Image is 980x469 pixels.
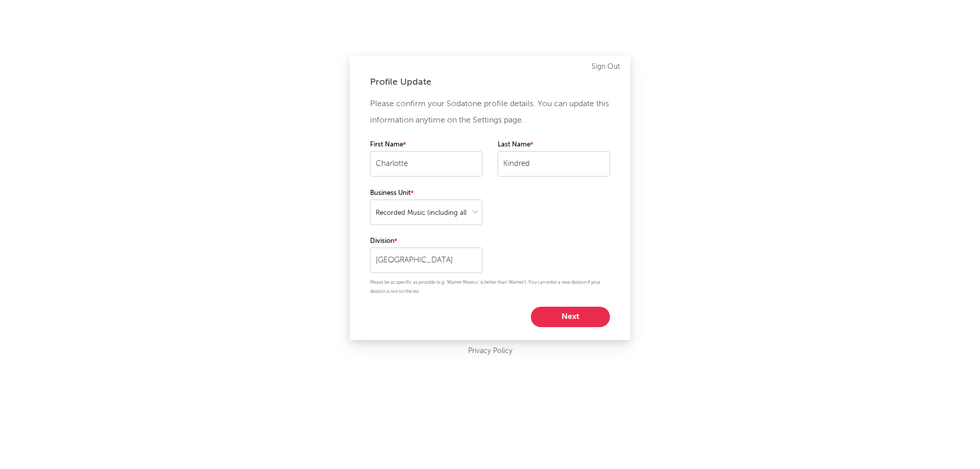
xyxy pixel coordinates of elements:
p: Please confirm your Sodatone profile details. You can update this information anytime on the Sett... [370,96,610,129]
label: Last Name [498,139,610,151]
label: Division [370,235,482,248]
div: Profile Update [370,76,610,88]
a: Privacy Policy [468,345,512,358]
input: Your first name [370,151,482,177]
button: Next [531,307,610,327]
input: Your last name [498,151,610,177]
label: Business Unit [370,187,482,200]
input: Your division [370,248,482,273]
a: Sign Out [592,61,620,73]
p: Please be as specific as possible (e.g. 'Warner Mexico' is better than 'Warner'). You can enter a... [370,278,610,297]
label: First Name [370,139,482,151]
